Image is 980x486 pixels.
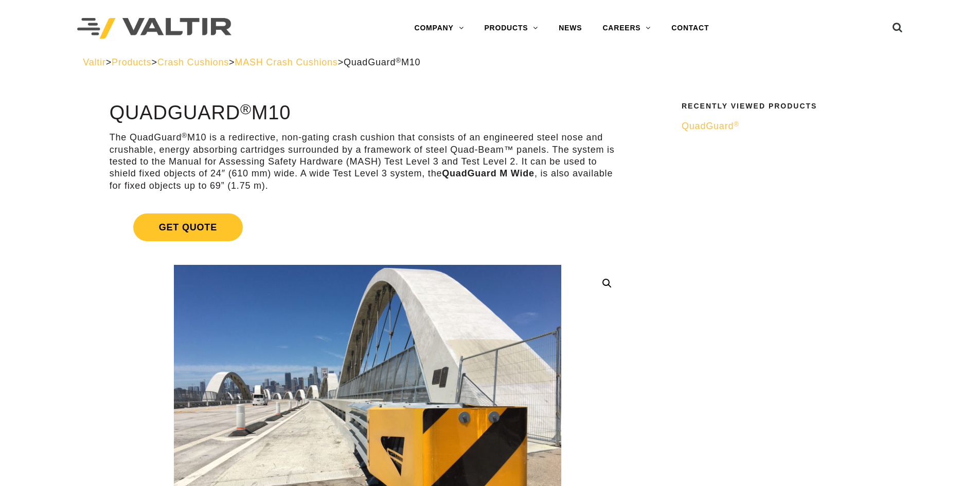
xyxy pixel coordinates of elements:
sup: ® [734,120,739,128]
a: MASH Crash Cushions [235,57,337,67]
sup: ® [240,101,252,117]
a: Crash Cushions [157,57,229,67]
strong: QuadGuard M Wide [442,168,534,178]
div: > > > > [83,57,897,68]
a: PRODUCTS [474,18,548,39]
a: QuadGuard® [682,120,890,132]
sup: ® [182,132,187,139]
h1: QuadGuard M10 [110,102,626,124]
a: COMPANY [404,18,474,39]
a: NEWS [548,18,592,39]
a: Valtir [83,57,105,67]
span: Get Quote [133,213,243,241]
a: Get Quote [110,201,626,254]
span: QuadGuard M10 [344,57,420,67]
sup: ® [396,57,401,64]
span: QuadGuard [682,121,739,131]
h2: Recently Viewed Products [682,102,890,110]
img: Valtir [77,18,231,39]
a: Products [112,57,151,67]
p: The QuadGuard M10 is a redirective, non-gating crash cushion that consists of an engineered steel... [110,132,626,192]
a: CONTACT [661,18,719,39]
a: CAREERS [592,18,661,39]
